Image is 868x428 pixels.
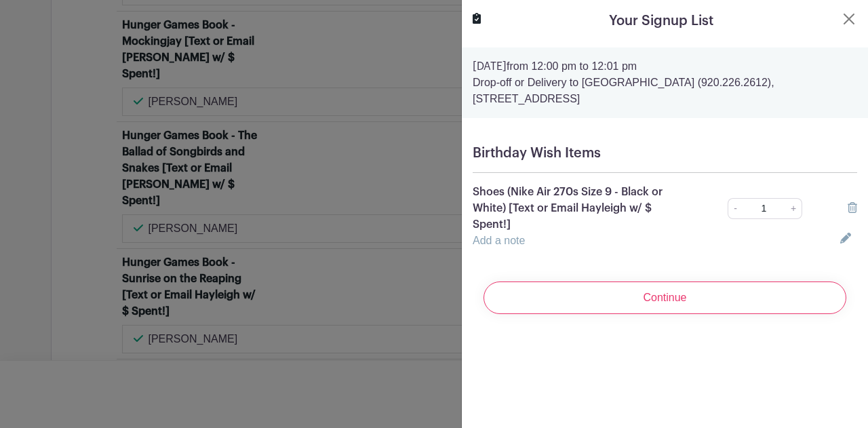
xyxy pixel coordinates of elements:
input: Continue [484,281,846,314]
a: Add a note [473,235,525,246]
h5: Your Signup List [609,11,713,31]
a: - [728,198,743,219]
p: Shoes (Nike Air 270s Size 9 - Black or White) [Text or Email Hayleigh w/ $ Spent!] [473,184,690,233]
p: Drop-off or Delivery to [GEOGRAPHIC_DATA] (920.226.2612), [STREET_ADDRESS] [473,75,857,107]
button: Close [841,11,857,27]
a: + [785,198,802,219]
p: from 12:00 pm to 12:01 pm [473,58,857,75]
h5: Birthday Wish Items [473,145,857,161]
strong: [DATE] [473,61,507,72]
